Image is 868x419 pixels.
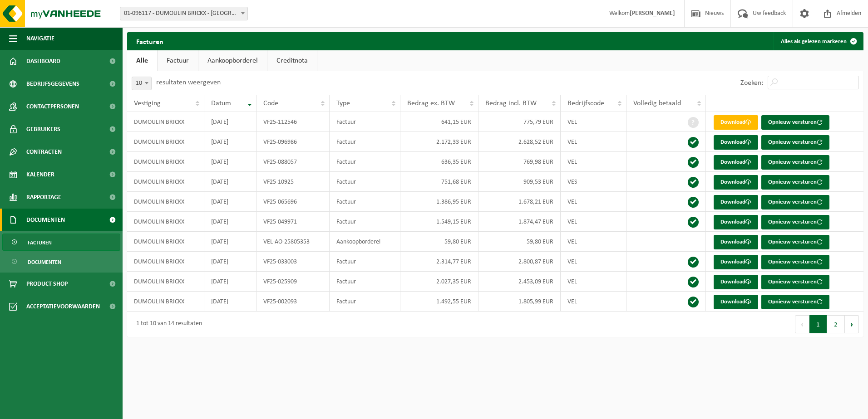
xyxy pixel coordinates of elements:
td: Factuur [330,212,400,232]
td: 59,80 EUR [400,232,478,252]
span: Navigatie [26,27,54,50]
td: DUMOULIN BRICKX [127,232,204,252]
a: Download [714,255,758,269]
span: Vestiging [134,100,161,107]
button: Previous [795,315,809,333]
td: Factuur [330,192,400,212]
span: Contactpersonen [26,95,79,118]
td: VEL [561,272,627,292]
span: 10 [132,77,151,90]
td: VEL [561,292,627,312]
span: Facturen [28,234,52,251]
td: Factuur [330,252,400,272]
div: 1 tot 10 van 14 resultaten [132,316,202,332]
td: Aankoopborderel [330,232,400,252]
button: Opnieuw versturen [761,115,829,130]
button: Opnieuw versturen [761,275,829,289]
a: Download [714,195,758,209]
td: 2.800,87 EUR [478,252,561,272]
button: Opnieuw versturen [761,195,829,209]
td: Factuur [330,132,400,152]
td: [DATE] [204,252,257,272]
td: [DATE] [204,212,257,232]
td: 1.678,21 EUR [478,192,561,212]
td: [DATE] [204,172,257,192]
span: Bedrijfscode [567,100,604,107]
button: Next [845,315,859,333]
td: VF25-002093 [256,292,330,312]
a: Download [714,235,758,249]
td: [DATE] [204,292,257,312]
span: Product Shop [26,273,68,295]
a: Creditnota [267,50,317,71]
button: Opnieuw versturen [761,175,829,190]
iframe: chat widget [5,399,152,419]
td: VES [561,172,627,192]
span: Documenten [28,253,61,271]
td: DUMOULIN BRICKX [127,132,204,152]
td: [DATE] [204,272,257,292]
a: Download [714,115,758,130]
td: VEL [561,112,627,132]
td: 1.386,95 EUR [400,192,478,212]
a: Download [714,175,758,190]
td: [DATE] [204,112,257,132]
td: VEL [561,212,627,232]
td: DUMOULIN BRICKX [127,212,204,232]
td: Factuur [330,292,400,312]
span: Volledig betaald [633,100,681,107]
td: 769,98 EUR [478,152,561,172]
td: VF25-088057 [256,152,330,172]
td: VF25-10925 [256,172,330,192]
span: 01-096117 - DUMOULIN BRICKX - RUMBEKE [120,7,247,20]
td: VEL-AO-25805353 [256,232,330,252]
td: VF25-025909 [256,272,330,292]
td: VEL [561,152,627,172]
span: 01-096117 - DUMOULIN BRICKX - RUMBEKE [120,7,248,20]
td: 2.628,52 EUR [478,132,561,152]
button: Opnieuw versturen [761,255,829,269]
button: Opnieuw versturen [761,235,829,249]
td: 641,15 EUR [400,112,478,132]
td: DUMOULIN BRICKX [127,152,204,172]
td: [DATE] [204,152,257,172]
button: Opnieuw versturen [761,135,829,150]
button: 1 [809,315,827,333]
span: Rapportage [26,186,61,209]
td: Factuur [330,272,400,292]
span: Datum [211,100,231,107]
td: 1.805,99 EUR [478,292,561,312]
span: Code [263,100,278,107]
a: Alle [127,50,157,71]
td: VEL [561,132,627,152]
h2: Facturen [127,32,173,50]
td: [DATE] [204,132,257,152]
td: 1.549,15 EUR [400,212,478,232]
a: Download [714,135,758,150]
td: 2.453,09 EUR [478,272,561,292]
td: 2.314,77 EUR [400,252,478,272]
a: Download [714,275,758,289]
span: Bedrag incl. BTW [485,100,537,107]
td: DUMOULIN BRICKX [127,112,204,132]
a: Download [714,155,758,170]
td: Factuur [330,112,400,132]
span: Contracten [26,141,62,163]
td: VEL [561,232,627,252]
span: Acceptatievoorwaarden [26,295,100,318]
label: Zoeken: [740,79,763,87]
td: DUMOULIN BRICKX [127,292,204,312]
td: 1.492,55 EUR [400,292,478,312]
a: Facturen [2,234,120,251]
a: Factuur [158,50,198,71]
span: 10 [132,77,152,90]
button: Opnieuw versturen [761,295,829,309]
span: Bedrag ex. BTW [407,100,455,107]
span: Kalender [26,163,54,186]
span: Type [336,100,350,107]
td: 751,68 EUR [400,172,478,192]
span: Dashboard [26,50,60,73]
td: 775,79 EUR [478,112,561,132]
td: Factuur [330,152,400,172]
td: 2.027,35 EUR [400,272,478,292]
